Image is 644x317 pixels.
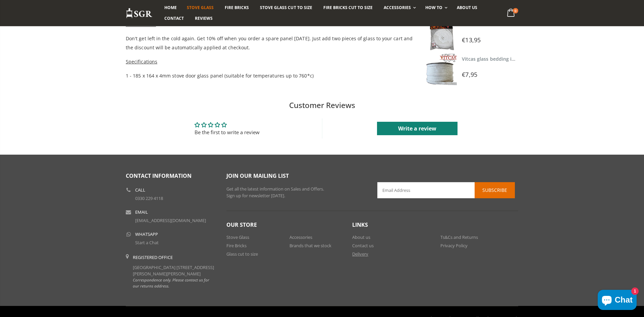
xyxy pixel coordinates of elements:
[126,58,157,65] span: Specifications
[126,71,418,80] p: 1 - 185 x 164 x 4mm stove door glass panel (suitable for temperatures up to 760*c)
[426,19,457,50] img: Vitcas white rope, glue and gloves kit 10mm
[226,172,289,179] span: Join our mailing list
[420,2,451,13] a: How To
[135,232,158,236] b: WhatsApp
[5,100,639,111] h2: Customer Reviews
[377,182,515,198] input: Email Address
[182,2,219,13] a: Stove Glass
[226,251,258,257] a: Glass cut to size
[126,35,413,51] span: Don't get left in the cold again. Get 10% off when you order a spare panel [DATE]. Just add two p...
[377,122,458,135] a: Write a review
[135,195,163,201] a: 0330 229 4118
[187,5,214,10] span: Stove Glass
[126,21,156,28] span: Limited Offer
[133,277,209,288] em: Correspondence only. Please contact us for our returns address.
[226,186,367,199] p: Get all the latest information on Sales and Offers. Sign up for newsletter [DATE].
[352,243,374,249] a: Contact us
[195,129,260,136] div: Be the first to write a review
[190,13,218,24] a: Reviews
[475,182,515,198] button: Subscribe
[440,234,478,240] a: Ts&Cs and Returns
[323,5,373,10] span: Fire Bricks Cut To Size
[126,172,192,179] span: Contact Information
[462,70,477,78] span: €7,95
[226,234,249,240] a: Stove Glass
[426,54,457,85] img: Vitcas stove glass bedding in tape
[318,2,378,13] a: Fire Bricks Cut To Size
[126,8,153,19] img: Stove Glass Replacement
[504,7,518,20] a: 0
[352,234,370,240] a: About us
[379,2,419,13] a: Accessories
[513,8,518,13] span: 0
[452,2,482,13] a: About us
[596,290,639,312] inbox-online-store-chat: Shopify online store chat
[133,254,173,260] b: Registered Office
[220,2,254,13] a: Fire Bricks
[135,210,148,214] b: Email
[352,251,368,257] a: Delivery
[462,56,604,62] a: Vitcas glass bedding in tape - 2mm x 15mm x 2 meters (White)
[159,2,182,13] a: Home
[133,254,216,289] div: [GEOGRAPHIC_DATA] [STREET_ADDRESS][PERSON_NAME][PERSON_NAME]
[159,13,189,24] a: Contact
[226,221,257,228] span: Our Store
[135,217,206,223] a: [EMAIL_ADDRESS][DOMAIN_NAME]
[457,5,477,10] span: About us
[135,188,145,192] b: Call
[462,36,481,44] span: €13,95
[225,5,249,10] span: Fire Bricks
[289,243,331,249] a: Brands that we stock
[255,2,317,13] a: Stove Glass Cut To Size
[425,5,442,10] span: How To
[226,243,247,249] a: Fire Bricks
[384,5,411,10] span: Accessories
[352,221,368,228] span: Links
[440,243,468,249] a: Privacy Policy
[135,240,159,246] a: Start a Chat
[164,5,177,10] span: Home
[195,15,213,21] span: Reviews
[260,5,312,10] span: Stove Glass Cut To Size
[289,234,312,240] a: Accessories
[164,15,184,21] span: Contact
